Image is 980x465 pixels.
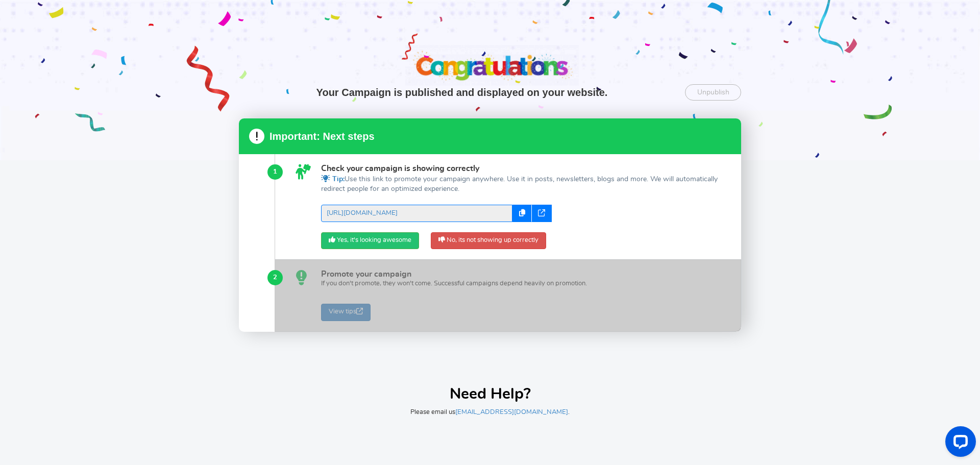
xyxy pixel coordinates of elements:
h2: Your Campaign is published and displayed on your website. [239,87,685,98]
a: Unpublish [685,84,741,101]
h4: Check your campaign is showing correctly [321,164,721,174]
p: Please email us . [239,408,741,417]
span: Tip: [332,176,345,183]
a: No, its not showing up correctly [431,232,546,250]
h3: Important: Next steps [239,118,741,154]
a: Yes, it's looking awesome [321,232,419,250]
iframe: LiveChat chat widget [937,422,980,465]
p: Use this link to promote your campaign anywhere. Use it in posts, newsletters, blogs and more. We... [321,175,721,194]
h2: Need Help? [239,386,741,403]
a: [URL][DOMAIN_NAME] [321,205,512,222]
a: [EMAIL_ADDRESS][DOMAIN_NAME] [455,409,568,415]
